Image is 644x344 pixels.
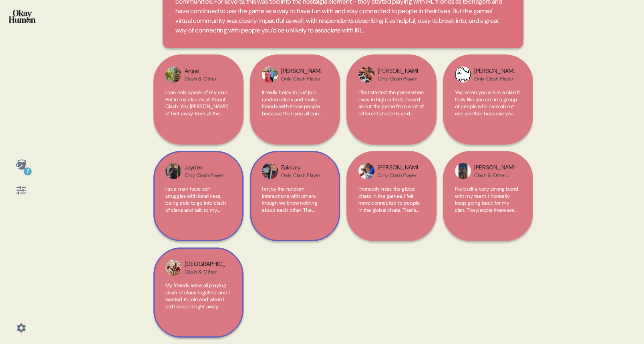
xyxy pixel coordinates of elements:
div: Clash & Other Games Player [185,269,225,275]
div: Angel [185,67,225,76]
div: [PERSON_NAME] [378,67,418,76]
div: Zakkary [281,163,320,172]
img: profilepic_25432733116319132.jpg [455,66,471,82]
span: I first started the game when I was in high school, I heard about the game from a lot of differen... [358,89,425,173]
img: profilepic_9970380376397721.jpg [358,66,374,82]
img: profilepic_24362335173448448.jpg [358,163,374,179]
div: 7 [24,167,32,175]
img: profilepic_24566715226362890.jpg [165,163,181,179]
div: Only Clash Player [185,172,224,179]
div: Clash & Other Games Player [474,172,515,179]
div: Only Clash Player [378,76,418,82]
img: profilepic_25106804348936818.jpg [165,66,181,82]
div: Clash & Other Games Player [185,76,225,82]
div: [PERSON_NAME] [474,163,515,172]
div: [PERSON_NAME] [378,163,418,172]
img: okayhuman.3b1b6348.png [9,10,36,23]
div: Only Clash Player [281,76,322,82]
div: Only Clash Player [281,172,320,179]
span: Yes, when you are in a clan it feels like you are in a group of people who care about one another... [455,89,520,173]
div: [GEOGRAPHIC_DATA] [185,260,225,269]
img: profilepic_9964871820282665.jpg [262,66,278,82]
span: I can only speak of my clan. But in my clan its all About Clash. You [PERSON_NAME] of Get away fr... [165,89,231,250]
span: I’ve built a very strong bond with my team. I honestly keep going back for my clan. The people th... [455,185,519,241]
div: [PERSON_NAME] [281,67,322,76]
span: My friends were all playing clash of clans together and I wanted to join and when I did I loved i... [165,282,230,310]
span: I honestly miss the global chats in the games. I felt more connected to people in the global chat... [358,185,421,262]
img: profilepic_24618424097821308.jpg [165,260,181,276]
span: I as a man have self struggles with loneliness, being able to go into clash of clans and talk to ... [165,185,229,270]
div: [PERSON_NAME] [474,67,515,76]
span: It really helps to just join random clans and make friends with those people because then you all... [262,89,325,187]
span: I enjoy the random interactions with others, though we know nothing about each other. The randomn... [262,185,328,262]
img: profilepic_25271860769073350.jpg [262,163,278,179]
div: Jayden [185,163,224,172]
img: profilepic_25313695771556394.jpg [455,163,471,179]
div: Only Clash Player [378,172,418,179]
div: Only Clash Player [474,76,515,82]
